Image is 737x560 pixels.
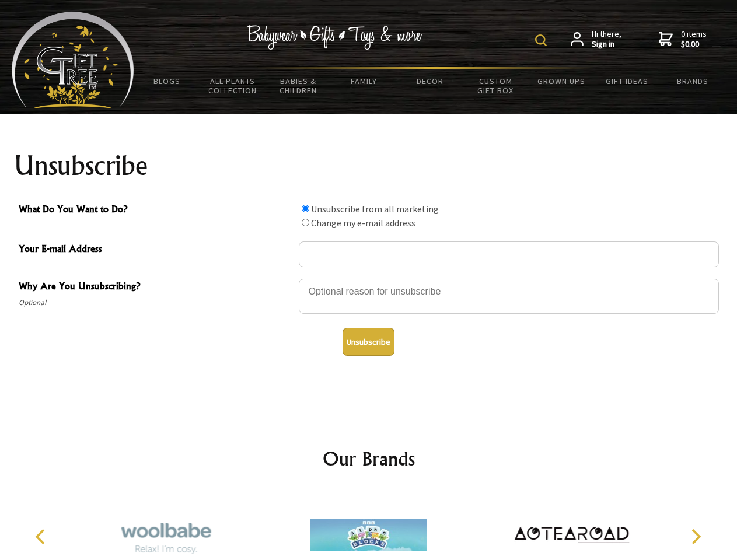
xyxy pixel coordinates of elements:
[343,328,394,356] button: Unsubscribe
[571,29,621,50] a: Hi there,Sign in
[19,202,293,219] span: What Do You Want to Do?
[134,69,200,93] a: BLOGS
[19,279,293,296] span: Why Are You Unsubscribing?
[23,444,714,473] h2: Our Brands
[528,69,594,93] a: Grown Ups
[12,12,134,108] img: Babyware - Gifts - Toys and more...
[592,39,621,50] strong: Sign in
[14,152,724,180] h1: Unsubscribe
[331,69,397,93] a: Family
[19,242,293,258] span: Your E-mail Address
[299,279,719,314] textarea: Why Are You Unsubscribing?
[311,203,439,215] label: Unsubscribe from all marketing
[592,29,621,50] span: Hi there,
[302,219,309,226] input: What Do You Want to Do?
[29,524,55,549] button: Previous
[200,69,266,103] a: All Plants Collection
[594,69,660,93] a: Gift Ideas
[535,34,547,46] img: product search
[683,524,708,549] button: Next
[266,69,331,103] a: Babies & Children
[660,69,726,93] a: Brands
[397,69,463,93] a: Decor
[247,25,422,50] img: Babywear - Gifts - Toys & more
[681,29,707,50] span: 0 items
[299,242,719,267] input: Your E-mail Address
[19,296,293,310] span: Optional
[463,69,529,103] a: Custom Gift Box
[302,205,309,212] input: What Do You Want to Do?
[681,39,707,50] strong: $0.00
[659,29,707,50] a: 0 items$0.00
[311,217,415,229] label: Change my e-mail address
